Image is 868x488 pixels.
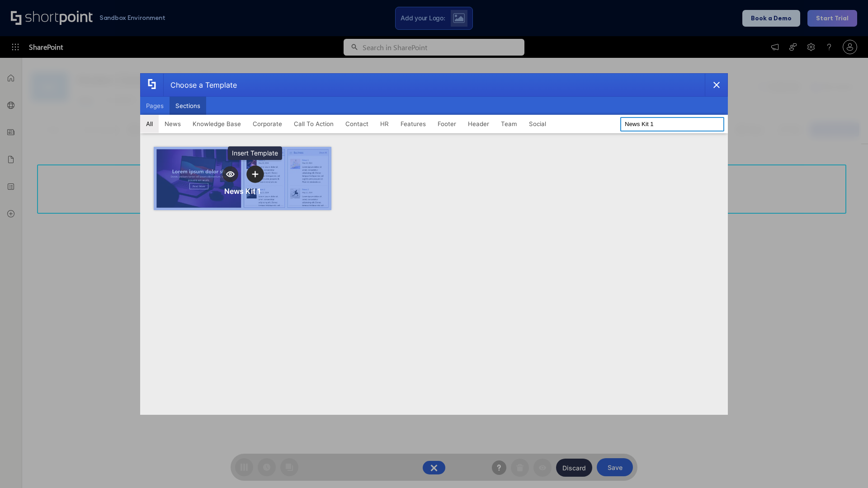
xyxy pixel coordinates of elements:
[823,445,868,488] iframe: Chat Widget
[247,115,288,133] button: Corporate
[620,117,724,131] input: Search
[523,115,552,133] button: Social
[140,97,170,115] button: Pages
[170,97,206,115] button: Sections
[187,115,247,133] button: Knowledge Base
[340,115,374,133] button: Contact
[140,73,728,415] div: template selector
[495,115,523,133] button: Team
[163,74,237,96] div: Choose a Template
[224,187,261,196] div: News Kit 1
[395,115,432,133] button: Features
[288,115,340,133] button: Call To Action
[462,115,495,133] button: Header
[159,115,187,133] button: News
[374,115,395,133] button: HR
[432,115,462,133] button: Footer
[140,115,159,133] button: All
